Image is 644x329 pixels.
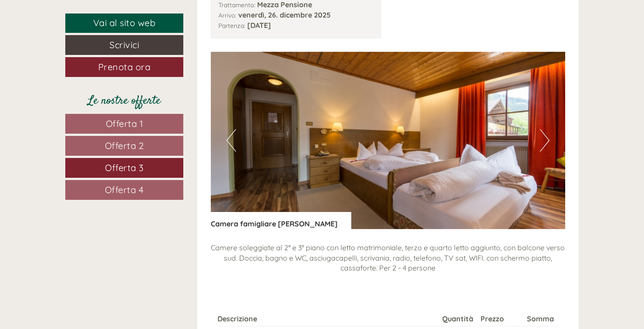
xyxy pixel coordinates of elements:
[439,312,477,326] th: Quantità
[126,54,348,91] div: buongiorno, vho ricevuto la vostra offerta ma avrei una serie di domande da farvi. Potete contatt...
[218,1,255,9] small: Trattamento:
[14,26,142,33] div: Hotel Weisses Lamm
[227,129,236,152] button: Previous
[65,14,183,33] a: Vai al sito web
[306,233,355,253] button: Invia
[106,118,143,129] span: Offerta 1
[131,55,341,63] div: Lei
[540,129,549,152] button: Next
[65,57,183,77] a: Prenota ora
[218,312,439,326] th: Descrizione
[105,140,144,151] span: Offerta 2
[523,312,558,326] th: Somma
[65,93,183,109] div: Le nostre offerte
[211,212,351,229] div: Camera famigliare [PERSON_NAME]
[211,52,566,229] img: image
[105,184,144,195] span: Offerta 4
[160,7,195,22] div: [DATE]
[65,35,183,55] a: Scrivici
[218,11,236,19] small: Arrivo:
[247,21,271,30] b: [DATE]
[105,162,144,173] span: Offerta 3
[14,44,142,50] small: 18:34
[211,243,566,274] p: Camere soleggiate al 2° e 3° piano con letto matrimoniale, terzo e quarto letto aggiunto, con bal...
[131,83,341,90] small: 18:35
[238,10,331,19] b: venerdì, 26. dicembre 2025
[218,22,245,29] small: Partenza:
[7,24,147,52] div: Buon giorno, come possiamo aiutarla?
[477,312,523,326] th: Prezzo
